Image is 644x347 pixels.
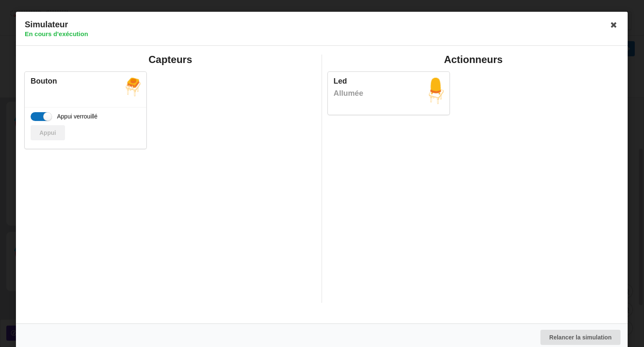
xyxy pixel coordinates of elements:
[429,78,444,104] img: picto_led.png
[126,78,140,97] img: picto_bouton.png
[31,76,140,86] div: Bouton
[16,12,628,46] div: Simulateur
[328,53,619,66] h2: Actionneurs
[31,112,98,121] label: Appui verrouillé
[540,330,621,345] button: Relancer la simulation
[31,125,140,140] div: Le bouton est en mode appui verrouillé
[334,88,444,99] div: Allumée
[25,53,316,66] h2: Capteurs
[25,30,615,38] h4: En cours d'exécution
[334,76,444,86] div: Led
